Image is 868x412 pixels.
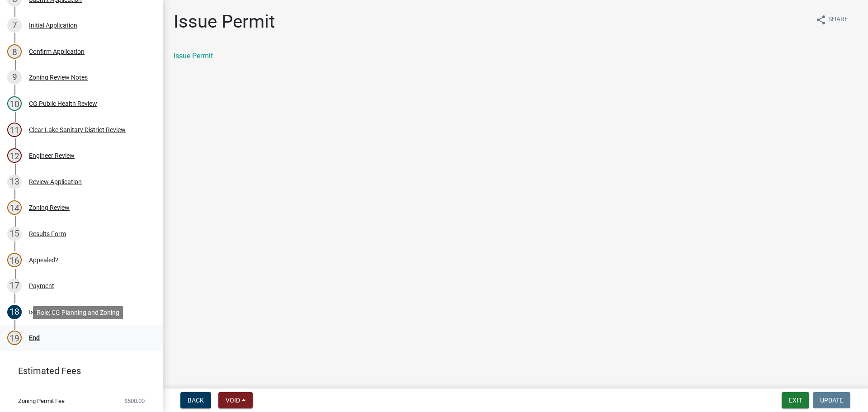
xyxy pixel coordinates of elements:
a: Estimated Fees [7,362,148,380]
div: 9 [7,70,22,85]
div: Initial Application [29,22,77,28]
div: 17 [7,279,22,293]
div: 11 [7,123,22,137]
div: 15 [7,227,22,241]
div: Engineer Review [29,152,75,159]
div: 18 [7,305,22,319]
div: Zoning Review [29,204,70,211]
button: Void [218,392,253,408]
div: 12 [7,148,22,163]
div: Zoning Review Notes [29,74,88,81]
div: Issue Permit [29,309,64,315]
div: Results Form [29,231,66,237]
div: Clear Lake Sanitary District Review [29,127,126,133]
span: Void [226,397,240,404]
span: Update [820,397,843,404]
div: 14 [7,200,22,215]
div: 8 [7,44,22,59]
div: 16 [7,253,22,267]
div: CG Public Health Review [29,100,97,107]
div: Role: CG Planning and Zoning [33,306,123,319]
span: Zoning Permit Fee [18,398,65,404]
h1: Issue Permit [174,11,275,33]
div: Confirm Application [29,48,85,55]
div: 13 [7,175,22,189]
div: Appealed? [29,257,58,263]
span: $500.00 [124,398,145,404]
div: Payment [29,283,54,289]
button: Update [813,392,850,408]
div: 10 [7,96,22,111]
div: End [29,335,40,341]
div: Review Application [29,179,82,185]
div: 7 [7,18,22,33]
button: shareShare [808,11,855,28]
span: Share [828,14,848,25]
i: share [816,14,826,25]
button: Exit [782,392,809,408]
a: Issue Permit [174,52,213,60]
div: 19 [7,331,22,345]
button: Back [180,392,211,408]
span: Back [188,397,204,404]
